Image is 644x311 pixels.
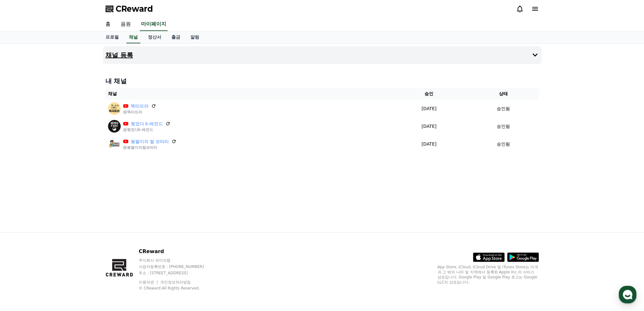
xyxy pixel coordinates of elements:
a: 채널 [126,31,140,43]
a: 정산서 [143,31,166,43]
th: 승인 [390,88,468,100]
h4: 채널 등록 [105,52,133,59]
p: 주소 : [STREET_ADDRESS] [139,271,216,276]
a: 찢었다 k-레전드 [131,121,163,127]
a: 이용약관 [139,280,159,284]
p: @똑띠뜨라 [123,109,156,115]
p: @봉팔이의썰보따리 [123,145,177,150]
a: 출금 [166,31,185,43]
p: CReward [139,248,216,255]
p: © CReward All Rights Reserved. [139,286,216,291]
a: 음원 [116,18,136,31]
span: 설정 [98,210,105,215]
a: 대화 [42,201,82,216]
span: 홈 [20,210,24,215]
span: CReward [116,4,153,14]
a: 알림 [185,31,204,43]
a: 프로필 [100,31,124,43]
img: 봉팔이의 썰 보따리 [108,138,121,150]
a: 봉팔이의 썰 보따리 [131,138,169,145]
p: 승인됨 [497,141,510,147]
th: 채널 [105,88,390,100]
p: 승인됨 [497,123,510,130]
p: @찢었다k-레전드 [123,127,171,132]
p: App Store, iCloud, iCloud Drive 및 iTunes Store는 미국과 그 밖의 나라 및 지역에서 등록된 Apple Inc.의 서비스 상표입니다. Goo... [437,264,539,285]
h4: 내 채널 [105,77,539,85]
span: 대화 [58,210,66,215]
img: 찢었다 k-레전드 [108,120,121,133]
th: 상태 [468,88,539,100]
button: 채널 등록 [103,46,541,64]
p: [DATE] [393,141,465,147]
p: 사업자등록번호 : [PHONE_NUMBER] [139,264,216,269]
a: 마이페이지 [140,18,168,31]
img: 똑띠뜨라 [108,102,121,115]
a: CReward [105,4,153,14]
p: 승인됨 [497,105,510,112]
a: 똑띠뜨라 [131,103,149,109]
p: [DATE] [393,123,465,130]
a: 홈 [100,18,116,31]
a: 개인정보처리방침 [160,280,191,284]
p: 주식회사 와이피랩 [139,258,216,263]
a: 설정 [82,201,122,216]
p: [DATE] [393,105,465,112]
a: 홈 [2,201,42,216]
